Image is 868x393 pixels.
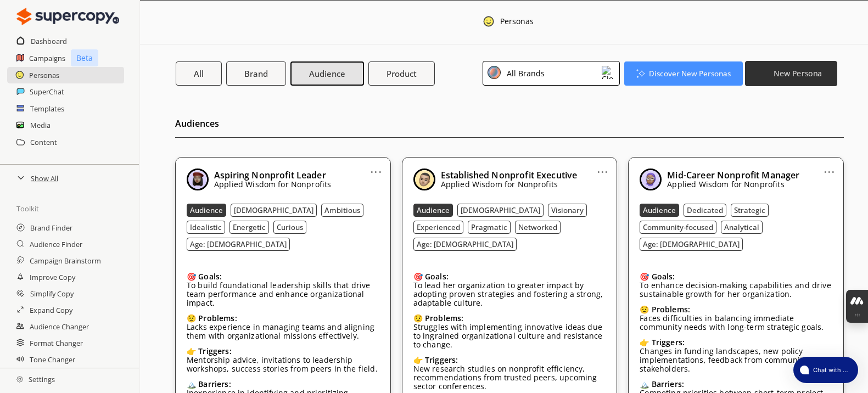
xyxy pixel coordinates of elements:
p: New research studies on nonprofit efficiency, recommendations from trusted peers, upcoming sector... [413,364,606,391]
b: Strategic [734,205,765,215]
a: Campaign Brainstorm [30,252,101,269]
b: [DEMOGRAPHIC_DATA] [461,205,540,215]
img: Close [187,169,209,190]
b: Audience [309,68,345,79]
a: Improve Copy [30,269,75,285]
div: 😟 [187,314,379,323]
div: 😟 [413,314,606,323]
button: [DEMOGRAPHIC_DATA] [457,204,544,217]
a: Tone Changer [30,351,75,368]
button: [DEMOGRAPHIC_DATA] [231,204,317,217]
b: Problems: [198,313,237,323]
b: Age: [DEMOGRAPHIC_DATA] [643,239,740,249]
button: Curious [273,221,306,234]
a: Content [30,134,57,150]
button: Age: [DEMOGRAPHIC_DATA] [413,238,517,251]
button: Audience [290,61,364,86]
b: Audience [190,205,223,215]
a: Simplify Copy [30,285,74,302]
b: New Persona [774,68,822,78]
b: Product [387,68,417,79]
b: Barriers: [198,379,231,389]
p: Mentorship advice, invitations to leadership workshops, success stories from peers in the field. [187,356,379,373]
b: Experienced [417,222,460,232]
b: Problems: [425,313,463,323]
p: Applied Wisdom for Nonprofits [214,180,331,189]
button: Discover New Personas [624,61,743,86]
a: ... [597,163,608,172]
button: Age: [DEMOGRAPHIC_DATA] [187,238,290,251]
button: Product [368,61,435,86]
b: Problems: [652,304,690,315]
a: ... [370,163,382,172]
div: 🎯 [640,272,832,281]
b: Barriers: [652,379,684,389]
a: Personas [29,67,59,83]
b: Audience [643,205,676,215]
b: Aspiring Nonprofit Leader [214,169,326,181]
b: [DEMOGRAPHIC_DATA] [234,205,313,215]
img: Close [488,66,501,79]
b: Curious [277,222,303,232]
a: Campaigns [29,50,65,66]
div: 🎯 [413,272,606,281]
button: Ambitious [321,204,363,217]
b: Goals: [652,271,675,282]
div: 👉 [640,338,832,347]
b: Networked [518,222,557,232]
p: Beta [71,49,98,66]
a: Format Changer [30,335,83,351]
img: Close [640,169,662,190]
h2: Dashboard [31,33,67,49]
b: Goals: [198,271,222,282]
div: 🏔️ [640,380,832,389]
button: Pragmatic [468,221,511,234]
button: Brand [226,61,286,86]
p: Changes in funding landscapes, new policy implementations, feedback from community stakeholders. [640,347,832,373]
b: Age: [DEMOGRAPHIC_DATA] [190,239,287,249]
div: 😟 [640,305,832,314]
b: Visionary [551,205,584,215]
button: All [176,61,222,86]
b: Discover New Personas [649,69,731,78]
a: Audience Finder [30,236,82,252]
p: To enhance decision-making capabilities and drive sustainable growth for her organization. [640,281,832,299]
p: Lacks experience in managing teams and aligning them with organizational missions effectively. [187,323,379,340]
div: Personas [500,17,534,29]
img: Close [602,66,615,79]
button: Dedicated [684,204,726,217]
b: Goals: [425,271,449,282]
a: Expand Copy [30,302,72,318]
button: Community-focused [640,221,716,234]
div: 👉 [187,347,379,356]
a: Media [30,117,51,133]
b: Ambitious [324,205,360,215]
p: Applied Wisdom for Nonprofits [667,180,799,189]
div: 🏔️ [187,380,379,389]
b: Dedicated [687,205,723,215]
div: 🎯 [187,272,379,281]
b: Pragmatic [471,222,507,232]
b: Idealistic [190,222,222,232]
button: Experienced [413,221,463,234]
b: Age: [DEMOGRAPHIC_DATA] [417,239,513,249]
a: Templates [30,100,64,117]
a: Brand Finder [30,220,72,236]
b: Triggers: [425,355,458,365]
b: Analytical [724,222,759,232]
b: Brand [244,68,268,79]
b: Community-focused [643,222,713,232]
h2: Show All [31,170,58,187]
